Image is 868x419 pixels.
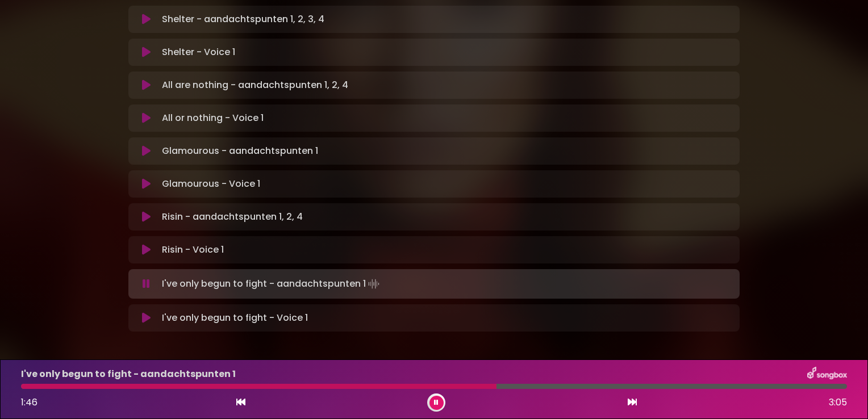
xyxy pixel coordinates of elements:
p: Risin - Voice 1 [162,243,224,257]
p: Glamourous - aandachtspunten 1 [162,144,318,158]
p: Risin - aandachtspunten 1, 2, 4 [162,210,303,224]
img: songbox-logo-white.png [807,367,847,382]
p: Glamourous - Voice 1 [162,177,260,191]
p: Shelter - Voice 1 [162,45,235,59]
p: Shelter - aandachtspunten 1, 2, 3, 4 [162,12,324,26]
p: All or nothing - Voice 1 [162,111,264,125]
p: I've only begun to fight - Voice 1 [162,311,308,325]
p: I've only begun to fight - aandachtspunten 1 [21,367,236,381]
p: All are nothing - aandachtspunten 1, 2, 4 [162,78,348,92]
p: I've only begun to fight - aandachtspunten 1 [162,276,382,292]
img: waveform4.gif [366,276,382,292]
